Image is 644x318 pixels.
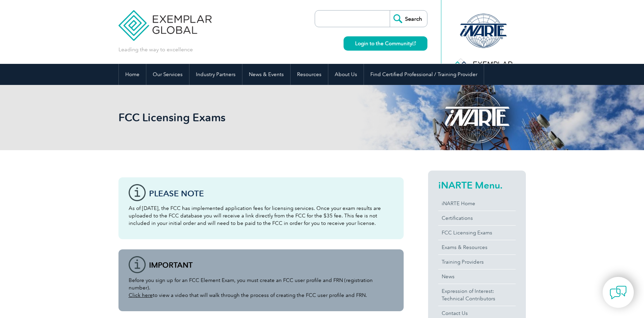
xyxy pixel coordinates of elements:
a: Find Certified Professional / Training Provider [364,64,484,85]
h3: Please note [149,189,393,198]
img: open_square.png [412,41,416,45]
p: Leading the way to excellence [118,46,193,53]
h2: FCC Licensing Exams [118,112,404,123]
a: Click here [129,292,153,298]
input: Search [390,11,427,27]
p: As of [DATE], the FCC has implemented application fees for licensing services. Once your exam res... [129,205,393,227]
a: FCC Licensing Exams [438,226,516,240]
a: Certifications [438,211,516,225]
a: Training Providers [438,255,516,269]
img: contact-chat.png [610,284,627,301]
a: Login to the Community [344,36,427,51]
a: News & Events [242,64,290,85]
a: Exams & Resources [438,240,516,254]
p: Before you sign up for an FCC Element Exam, you must create an FCC user profile and FRN (registra... [129,277,393,299]
a: Resources [291,64,328,85]
a: About Us [328,64,364,85]
a: iNARTE Home [438,196,516,211]
a: Our Services [146,64,189,85]
a: Home [119,64,146,85]
h2: iNARTE Menu. [438,180,516,191]
a: News [438,269,516,284]
a: Industry Partners [189,64,242,85]
a: Expression of Interest:Technical Contributors [438,284,516,306]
